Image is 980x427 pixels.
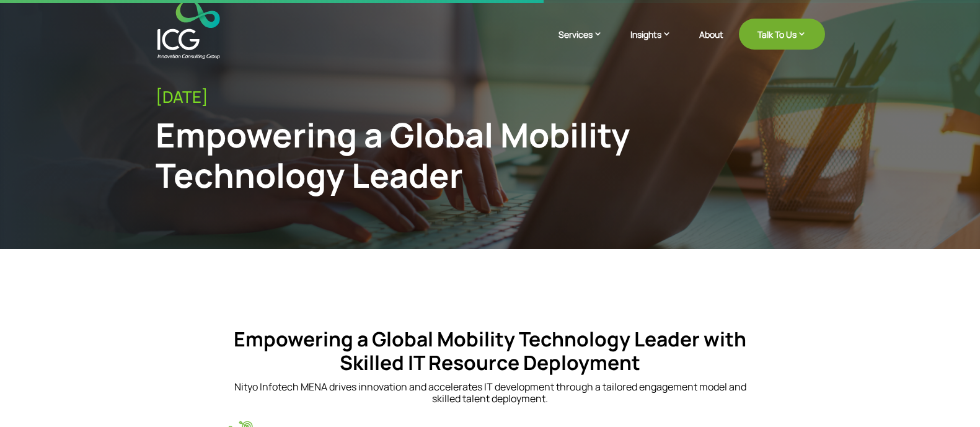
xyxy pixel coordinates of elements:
[156,87,825,107] div: [DATE]
[223,381,758,405] p: Nityo Infotech MENA drives innovation and accelerates IT development through a tailored engagemen...
[156,115,671,195] div: Empowering a Global Mobility Technology Leader
[223,327,758,381] h4: Empowering a Global Mobility Technology Leader with Skilled IT Resource Deployment
[699,30,723,59] a: About
[918,368,980,427] iframe: Chat Widget
[630,28,684,59] a: Insights
[739,19,825,50] a: Talk To Us
[558,28,615,59] a: Services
